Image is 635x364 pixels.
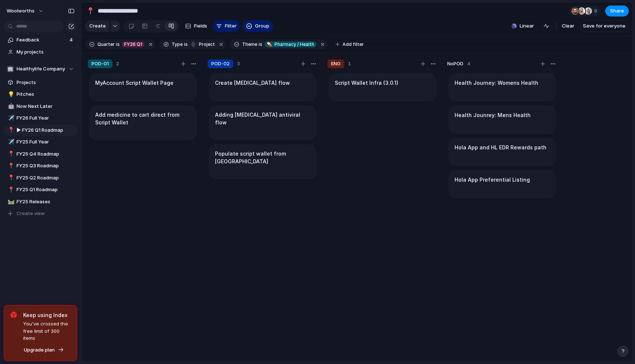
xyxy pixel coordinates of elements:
[211,60,230,68] span: POD-02
[17,127,75,134] span: ▶︎ FY26 Q1 Roadmap
[69,36,74,44] span: 4
[17,48,75,56] span: My projects
[17,150,75,158] span: FY25 Q4 Roadmap
[22,345,66,355] button: Upgrade plan
[7,150,14,158] button: 📍
[7,127,14,134] button: 📍
[97,41,115,48] span: Quarter
[7,7,35,15] span: woolworths
[331,60,341,68] span: ENG
[189,40,216,48] button: project
[4,149,77,160] a: 📍FY25 Q4 Roadmap
[17,162,75,170] span: FY25 Q3 Roadmap
[4,125,77,136] a: 📍▶︎ FY26 Q1 Roadmap
[4,113,77,124] a: ✈️FY26 Full Year
[610,7,624,15] span: Share
[4,34,77,45] a: Feedback4
[213,20,240,32] button: Filter
[7,138,14,146] button: ✈️
[24,346,55,354] span: Upgrade plan
[3,5,47,17] button: woolworths
[448,170,556,199] div: Hola App Preferential Listing
[4,47,77,58] a: My projects
[455,79,538,87] h1: Health Journey: Womens Health
[4,101,77,112] div: 🤖Now Next Later
[7,114,14,122] button: ✈️
[85,20,110,32] button: Create
[335,79,398,87] h1: Script Wallet Infra (3.0.1)
[7,65,14,73] div: 🏢
[183,40,189,48] button: is
[209,144,317,179] div: Populate script wallet from [GEOGRAPHIC_DATA]
[184,41,188,48] span: is
[263,40,318,48] button: 💊Pharmacy / Health
[455,176,530,184] h1: Hola App Preferential Listing
[8,162,13,170] div: 📍
[225,22,237,30] span: Filter
[23,311,71,319] span: Keep using Index
[95,111,191,126] h1: Add medicine to cart direct from Script Wallet
[95,79,173,87] h1: MyAccount Script Wallet Page
[7,174,14,182] button: 📍
[182,20,210,32] button: Fields
[8,197,13,206] div: 🛤️
[8,186,13,194] div: 📍
[209,105,317,141] div: Adding [MEDICAL_DATA] antiviral flow
[348,60,351,68] span: 1
[17,114,75,122] span: FY26 Full Year
[8,138,13,146] div: ✈️
[4,63,77,74] button: 🏢Healthylife Company
[17,138,75,146] span: FY25 Full Year
[4,160,77,171] a: 📍FY25 Q3 Roadmap
[455,143,546,152] h1: Hola App and HL EDR Rewards path
[8,126,13,134] div: 📍
[448,105,556,134] div: Health Jounrey: Mens Health
[89,73,197,102] div: MyAccount Script Wallet Page
[605,6,629,17] button: Share
[17,65,65,73] span: Healthylife Company
[467,60,470,68] span: 4
[255,22,269,30] span: Group
[17,198,75,205] span: FY25 Releases
[4,77,77,88] a: Projects
[115,40,121,48] button: is
[7,91,14,98] button: 💡
[267,41,314,48] span: Pharmacy / Health
[329,73,437,102] div: Script Wallet Infra (3.0.1)
[4,172,77,183] div: 📍FY25 Q2 Roadmap
[237,60,240,68] span: 3
[583,22,625,30] span: Save for everyone
[194,22,207,30] span: Fields
[121,40,146,48] button: FY26 Q1
[17,36,67,44] span: Feedback
[4,136,77,148] a: ✈️FY25 Full Year
[455,111,531,119] h1: Health Jounrey: Mens Health
[4,89,77,100] a: 💡Pitches
[215,79,290,87] h1: Create [MEDICAL_DATA] flow
[17,91,75,98] span: Pitches
[580,20,629,32] button: Save for everyone
[331,39,368,50] button: Add filter
[267,41,272,47] span: 💊
[4,184,77,195] div: 📍FY25 Q1 Roadmap
[17,210,45,217] span: Create view
[89,105,197,141] div: Add medicine to cart direct from Script Wallet
[89,22,106,30] span: Create
[447,60,463,68] span: No POD
[172,41,183,48] span: Type
[85,5,96,17] button: 📍
[520,22,534,30] span: Linear
[7,186,14,193] button: 📍
[8,174,13,182] div: 📍
[7,198,14,205] button: 🛤️
[562,22,574,30] span: Clear
[8,114,13,123] div: ✈️
[116,60,119,68] span: 2
[4,208,77,219] button: Create view
[124,41,142,48] span: FY26 Q1
[17,79,75,86] span: Projects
